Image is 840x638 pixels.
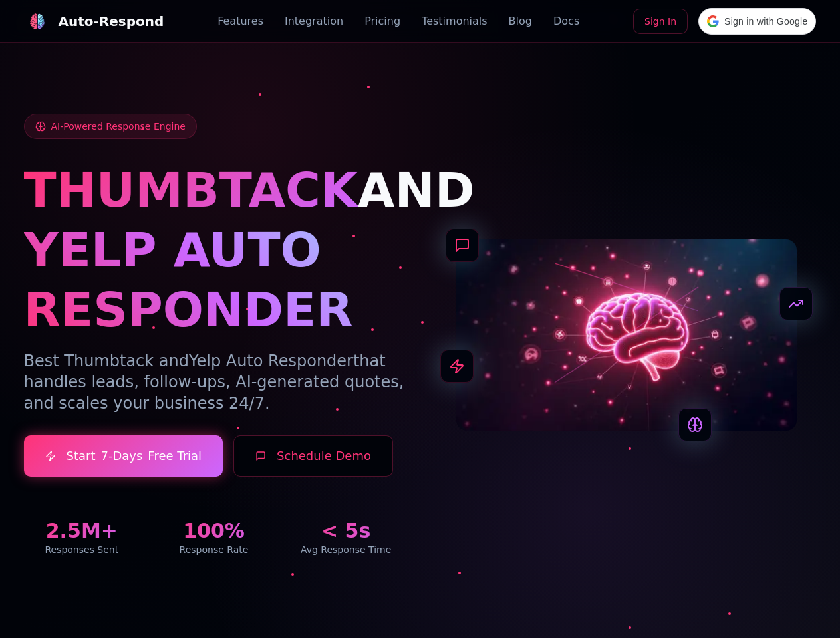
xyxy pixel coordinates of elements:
[189,352,353,370] span: Yelp Auto Responder
[422,13,488,29] a: Testimonials
[288,519,404,543] div: < 5s
[24,519,140,543] div: 2.5M+
[364,13,400,29] a: Pricing
[59,12,164,31] div: Auto-Respond
[217,13,263,29] a: Features
[24,435,223,477] a: Start7-DaysFree Trial
[285,13,343,29] a: Integration
[29,13,45,29] img: logo.svg
[156,543,272,556] div: Response Rate
[698,8,816,35] div: Sign in with Google
[509,13,532,29] a: Blog
[24,162,358,218] span: THUMBTACK
[156,519,272,543] div: 100%
[24,8,164,35] a: Auto-Respond
[24,220,404,340] h1: YELP AUTO RESPONDER
[233,435,393,477] button: Schedule Demo
[100,447,142,465] span: 7-Days
[553,13,579,29] a: Docs
[51,120,186,133] span: AI-Powered Response Engine
[288,543,404,556] div: Avg Response Time
[24,543,140,556] div: Responses Sent
[633,9,688,34] a: Sign In
[358,162,475,218] span: AND
[456,239,797,431] img: AI Neural Network Brain
[24,350,404,414] p: Best Thumbtack and that handles leads, follow-ups, AI-generated quotes, and scales your business ...
[724,15,807,29] span: Sign in with Google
